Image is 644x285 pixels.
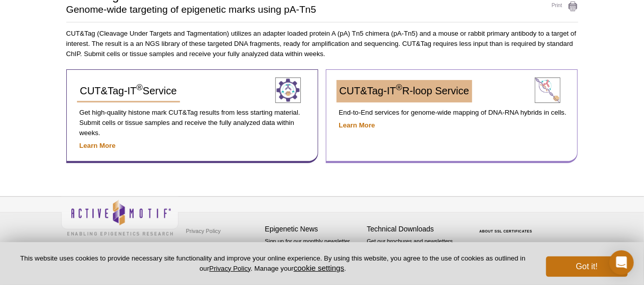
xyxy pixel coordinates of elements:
p: Get high-quality histone mark CUT&Tag results from less starting material. Submit cells or tissue... [77,108,307,138]
p: Sign up for our monthly newsletter highlighting recent publications in the field of epigenetics. [265,237,362,272]
h4: Technical Downloads [367,225,464,234]
a: ABOUT SSL CERTIFICATES [479,229,532,233]
h2: Genome-wide targeting of epigenetic marks using pA-Tn5 [66,5,530,14]
a: Privacy Policy [209,265,250,272]
sup: ® [396,83,402,93]
a: Privacy Policy [184,223,223,239]
a: Terms & Conditions [184,239,237,254]
span: CUT&Tag-IT R-loop Service [340,85,470,96]
div: Open Intercom Messenger [609,250,634,275]
img: CUT&Tag-IT® Service [535,77,560,103]
sup: ® [137,83,143,93]
a: Learn More [80,142,116,149]
p: End-to-End services for genome-wide mapping of DNA-RNA hybrids in cells. [337,108,567,118]
table: Click to Verify - This site chose Symantec SSL for secure e-commerce and confidential communicati... [469,215,546,237]
img: CUT&Tag-IT® Service [275,77,301,103]
a: CUT&Tag-IT®Service [77,80,180,102]
p: This website uses cookies to provide necessary site functionality and improve your online experie... [16,254,529,273]
img: Active Motif, [61,197,178,238]
button: Got it! [546,256,628,277]
a: Print [540,1,578,12]
p: Get our brochures and newsletters, or request them by mail. [367,237,464,263]
a: Learn More [339,121,375,129]
h4: Epigenetic News [265,225,362,234]
span: CUT&Tag-IT Service [80,85,177,96]
button: cookie settings [294,264,344,272]
a: CUT&Tag-IT®R-loop Service [337,80,473,102]
p: CUT&Tag (Cleavage Under Targets and Tagmentation) utilizes an adapter loaded protein A (pA) Tn5 c... [66,29,578,59]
